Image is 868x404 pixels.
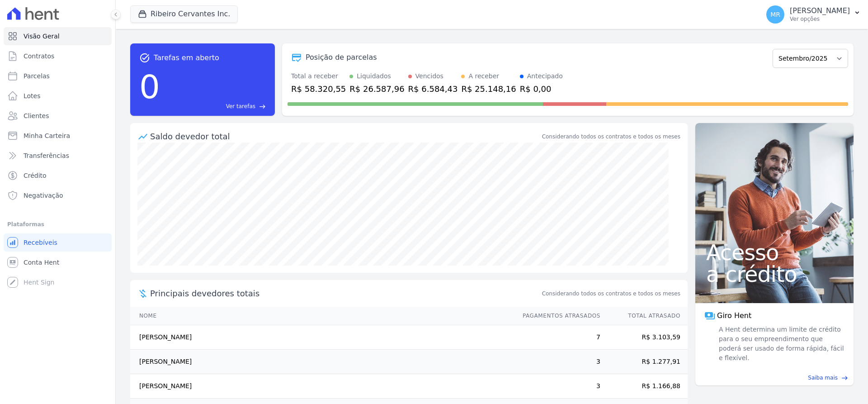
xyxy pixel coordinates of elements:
div: Vencidos [415,71,443,81]
td: [PERSON_NAME] [130,350,514,374]
td: R$ 3.103,59 [601,325,688,350]
span: a crédito [706,263,843,285]
span: Conta Hent [24,258,59,267]
span: Negativação [24,191,63,200]
a: Ver tarefas east [164,102,266,110]
span: Crédito [24,171,47,180]
div: Considerando todos os contratos e todos os meses [542,133,680,141]
a: Lotes [4,87,112,105]
div: A receber [468,71,499,81]
td: R$ 1.166,88 [601,374,688,399]
td: 3 [514,374,601,399]
span: Visão Geral [24,32,60,41]
button: Ribeiro Cervantes Inc. [130,5,238,23]
button: MR [PERSON_NAME] Ver opções [759,2,868,27]
div: R$ 0,00 [520,83,563,95]
span: Giro Hent [717,310,751,321]
div: 0 [139,63,160,110]
span: east [841,375,848,381]
span: east [259,103,266,110]
span: task_alt [139,52,150,63]
a: Recebíveis [4,233,112,252]
span: Parcelas [24,71,50,81]
span: A Hent determina um limite de crédito para o seu empreendimento que poderá ser usado de forma ráp... [717,325,844,363]
span: Tarefas em aberto [154,52,219,63]
div: Plataformas [7,219,108,230]
a: Contratos [4,47,112,65]
div: Liquidados [357,71,391,81]
th: Pagamentos Atrasados [514,307,601,325]
div: R$ 58.320,55 [291,83,346,95]
td: [PERSON_NAME] [130,325,514,350]
a: Conta Hent [4,253,112,271]
p: Ver opções [790,15,850,23]
td: 3 [514,350,601,374]
a: Saiba mais east [701,374,848,382]
p: [PERSON_NAME] [790,6,850,15]
div: Antecipado [527,71,563,81]
td: R$ 1.277,91 [601,350,688,374]
span: Contratos [24,52,54,61]
th: Nome [130,307,514,325]
a: Visão Geral [4,27,112,45]
span: Ver tarefas [226,102,255,110]
div: Saldo devedor total [150,130,540,143]
div: R$ 25.148,16 [461,83,516,95]
th: Total Atrasado [601,307,688,325]
span: Recebíveis [24,238,57,247]
a: Parcelas [4,67,112,85]
a: Negativação [4,186,112,204]
a: Minha Carteira [4,127,112,145]
a: Clientes [4,107,112,125]
div: Posição de parcelas [306,52,377,63]
div: Total a receber [291,71,346,81]
span: Minha Carteira [24,131,70,140]
span: Transferências [24,151,69,160]
span: Lotes [24,91,41,100]
div: R$ 6.584,43 [408,83,458,95]
a: Crédito [4,166,112,185]
span: Considerando todos os contratos e todos os meses [542,290,680,298]
span: Acesso [706,242,843,263]
a: Transferências [4,147,112,165]
td: 7 [514,325,601,350]
span: Principais devedores totais [150,287,540,299]
div: R$ 26.587,96 [349,83,404,95]
span: Clientes [24,111,49,120]
span: MR [770,11,780,18]
td: [PERSON_NAME] [130,374,514,399]
span: Saiba mais [808,374,838,382]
